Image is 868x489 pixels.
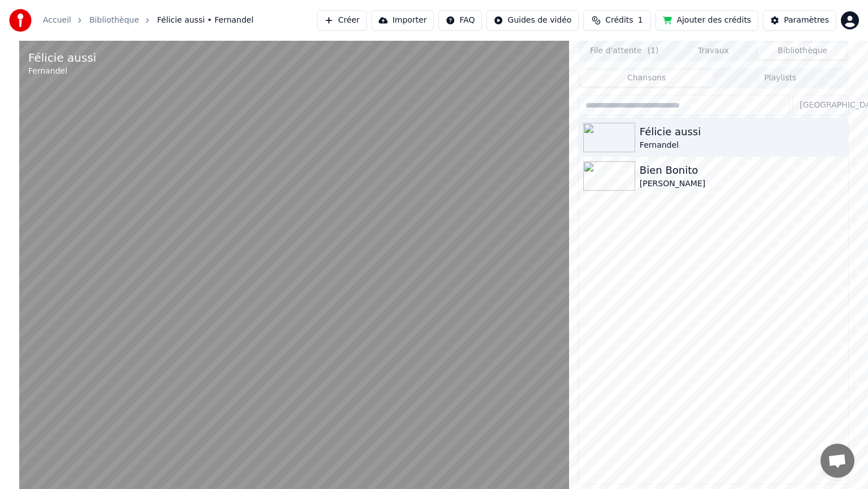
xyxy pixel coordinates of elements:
div: Paramètres [784,15,829,26]
span: Félicie aussi • Fernandel [157,15,254,26]
a: Accueil [43,15,71,26]
span: ( 1 ) [648,45,659,57]
button: Importer [371,10,434,31]
button: Guides de vidéo [487,10,579,31]
div: Ouvrir le chat [821,444,854,478]
div: Félicie aussi [640,124,844,140]
div: Fernandel [28,66,96,77]
button: Travaux [669,43,758,59]
button: Paramètres [763,10,836,31]
div: Bien Bonito [640,162,844,178]
nav: breadcrumb [43,15,254,26]
button: Ajouter des crédits [656,10,758,31]
div: Fernandel [640,140,844,151]
div: [PERSON_NAME] [640,178,844,190]
span: Crédits [605,15,633,26]
a: Bibliothèque [89,15,139,26]
button: File d'attente [580,43,669,59]
button: Bibliothèque [758,43,847,59]
span: 1 [638,15,643,26]
button: Crédits1 [583,10,651,31]
img: youka [9,9,32,32]
button: FAQ [439,10,482,31]
div: Félicie aussi [28,50,96,66]
button: Playlists [713,70,847,87]
button: Créer [317,10,367,31]
button: Chansons [580,70,714,87]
